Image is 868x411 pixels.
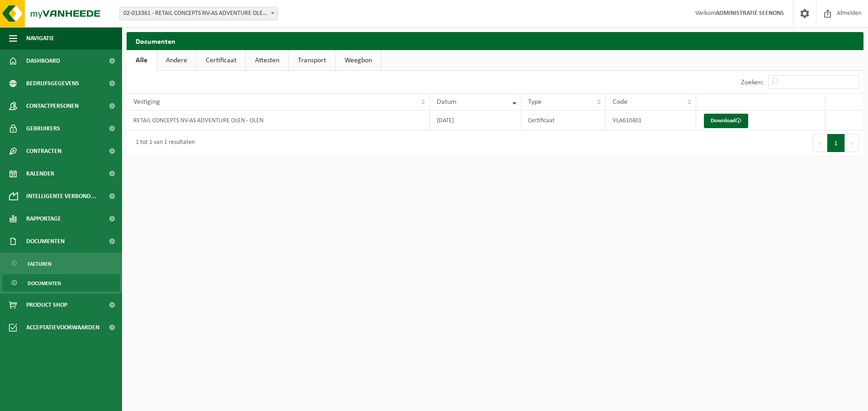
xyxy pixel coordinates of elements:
a: Andere [157,50,196,71]
span: Navigatie [26,27,54,50]
a: Certificaat [197,50,245,71]
span: Contracten [26,140,61,162]
span: Kalender [26,162,54,185]
a: Transport [289,50,335,71]
span: Bedrijfsgegevens [26,72,79,95]
span: Rapportage [26,208,61,230]
td: RETAIL CONCEPTS NV-AS ADVENTURE OLEN - OLEN [127,111,430,130]
span: Code [613,98,627,106]
span: Acceptatievoorwaarden [26,316,99,339]
span: Datum [437,98,457,106]
span: Facturen [28,255,52,272]
button: Previous [813,134,827,152]
span: Documenten [26,230,65,253]
span: Intelligente verbond... [26,185,96,208]
td: [DATE] [430,111,521,130]
a: Attesten [246,50,288,71]
span: Type [528,98,542,106]
a: Alle [127,50,156,71]
span: Documenten [28,275,61,292]
button: Next [845,134,859,152]
span: Contactpersonen [26,95,79,117]
a: Facturen [2,255,120,272]
span: Dashboard [26,50,60,72]
button: 1 [827,134,845,152]
label: Zoeken: [741,79,764,86]
h2: Documenten [127,32,863,50]
td: VLA610401 [606,111,696,130]
td: Certificaat [521,111,606,130]
span: Product Shop [26,294,67,316]
a: Weegbon [335,50,381,71]
strong: ADMINISTRATIE SEENONS [716,10,784,17]
span: Gebruikers [26,117,60,140]
a: Documenten [2,274,120,291]
span: Vestiging [133,98,160,106]
span: 02-013361 - RETAIL CONCEPTS NV-AS ADVENTURE OLEN - OLEN [120,7,277,20]
div: 1 tot 1 van 1 resultaten [131,135,195,151]
a: Download [704,114,748,128]
span: 02-013361 - RETAIL CONCEPTS NV-AS ADVENTURE OLEN - OLEN [119,7,278,20]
